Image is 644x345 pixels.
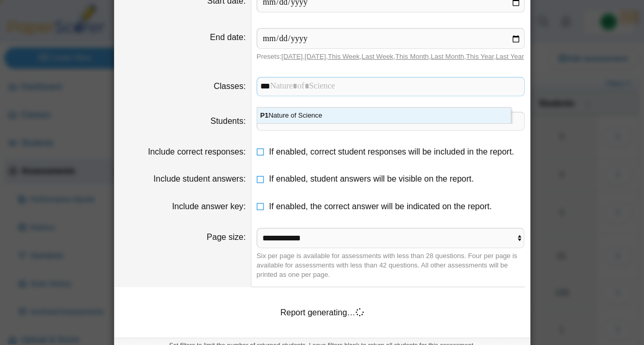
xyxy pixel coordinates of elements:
a: Last Month [431,53,464,60]
a: Last Year [496,53,524,60]
tags: ​ [257,77,525,96]
label: End date [210,33,246,42]
label: Classes [213,82,245,91]
a: This Week [328,53,360,60]
label: Include student answers [154,174,246,183]
a: This Year [466,53,494,60]
label: Include answer key [172,202,245,211]
div: Six per page is available for assessments with less than 28 questions. Four per page is available... [257,251,525,280]
div: Report generating… [120,295,525,330]
label: Students [210,117,246,125]
a: [DATE] [305,53,326,60]
a: Last Week [361,53,393,60]
span: If enabled, the correct answer will be indicated on the report. [269,202,492,211]
span: If enabled, student answers will be visible on the report. [269,174,474,183]
a: [DATE] [282,53,303,60]
span: If enabled, correct student responses will be included in the report. [269,147,514,156]
label: Include correct responses [148,147,246,156]
div: Presets: , , , , , , , [257,52,525,61]
a: This Month [395,53,428,60]
label: Page size [207,233,246,241]
div: Nature of Science [257,108,511,123]
strong: P1 [260,111,269,119]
